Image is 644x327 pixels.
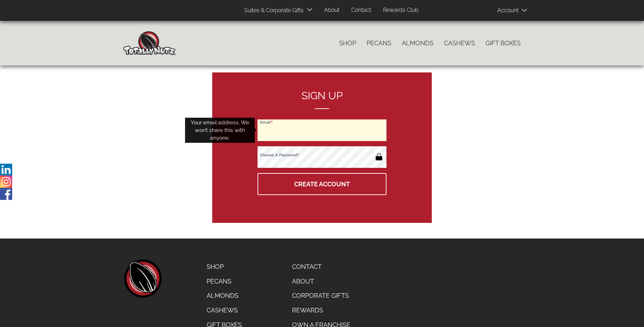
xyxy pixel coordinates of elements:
div: Your email address. We won’t share this with anyone. [185,118,255,143]
a: Contact [346,3,376,17]
a: home [123,259,162,298]
h2: Sign up [258,90,386,109]
a: Pecans [361,36,397,50]
a: About [287,274,355,289]
a: Shop [201,259,247,274]
img: Home [123,31,176,55]
a: Shop [334,36,361,50]
a: Corporate Gifts [287,288,355,303]
a: Rewards [287,303,355,318]
button: Create Account [258,173,386,195]
a: Cashews [439,36,480,50]
a: Cashews [201,303,247,318]
a: Almonds [397,36,439,50]
a: Rewards Club [378,3,424,17]
a: About [319,3,345,17]
a: Gift Boxes [480,36,526,50]
input: Email [258,119,386,141]
a: Suites & Corporate Gifts [239,4,306,17]
a: Pecans [201,274,247,289]
a: Almonds [201,288,247,303]
a: Contact [287,259,355,274]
